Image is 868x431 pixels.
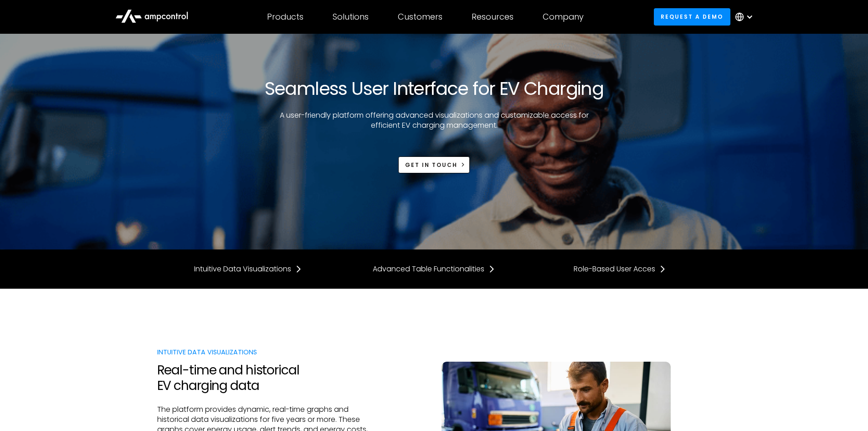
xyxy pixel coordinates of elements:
[574,264,666,274] a: Role-Based User Acces
[194,264,291,274] div: Intuitive Data Visualizations
[333,12,369,22] div: Solutions
[472,12,514,22] div: Resources
[398,156,470,173] a: Get in touch
[398,12,442,22] div: Customers
[543,12,584,22] div: Company
[267,12,303,22] div: Products
[268,110,601,131] p: A user-friendly platform offering advanced visualizations and customizable access for efficient E...
[194,264,302,274] a: Intuitive Data Visualizations
[405,161,457,169] div: Get in touch
[157,347,373,357] div: Intuitive Data Visualizations
[574,264,655,274] div: Role-Based User Acces
[265,78,604,99] h1: Seamless User Interface for EV Charging
[654,8,730,25] a: Request a demo
[373,264,484,274] div: Advanced Table Functionalities
[157,363,373,393] h2: Real-time and historical EV charging data
[373,264,495,274] a: Advanced Table Functionalities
